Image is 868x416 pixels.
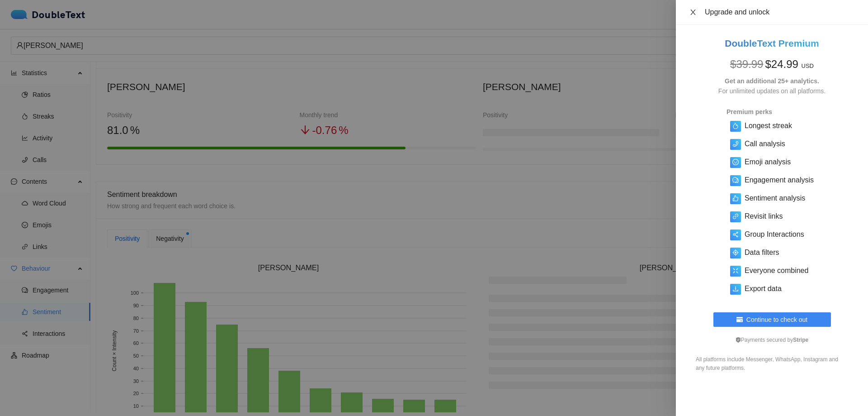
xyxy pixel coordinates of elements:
[736,316,743,324] span: credit-card
[732,195,739,201] span: like
[732,268,739,274] span: fullscreen-exit
[732,141,739,147] span: phone
[745,193,805,204] h5: Sentiment analysis
[726,108,772,115] strong: Premium perks
[732,123,739,129] span: fire
[802,62,814,69] span: USD
[705,7,857,17] div: Upgrade and unlock
[745,157,791,167] h5: Emoji analysis
[687,8,699,17] button: Close
[725,77,819,85] strong: Get an additional 25+ analytics.
[745,175,814,186] h5: Engagement analysis
[745,211,783,222] h5: Revisit links
[736,337,741,343] span: safety-certificate
[718,87,826,95] span: For unlimited updates on all platforms.
[687,36,857,51] h2: DoubleText Premium
[745,265,808,276] h5: Everyone combined
[793,337,808,343] b: Stripe
[732,231,739,238] span: share-alt
[736,337,808,343] span: Payments secured by
[745,229,804,240] h5: Group Interactions
[732,249,739,256] span: aim
[732,177,739,183] span: comment
[696,356,838,371] span: All platforms include Messenger, WhatsApp, Instagram and any future platforms.
[713,312,831,327] button: credit-cardContinue to check out
[730,58,763,70] span: $ 39.99
[745,139,785,149] h5: Call analysis
[745,120,792,131] h5: Longest streak
[745,247,779,258] h5: Data filters
[732,159,739,165] span: smile
[765,58,798,70] span: $ 24.99
[745,283,782,294] h5: Export data
[746,315,807,325] span: Continue to check out
[689,9,697,16] span: close
[732,213,739,220] span: link
[732,286,739,292] span: download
